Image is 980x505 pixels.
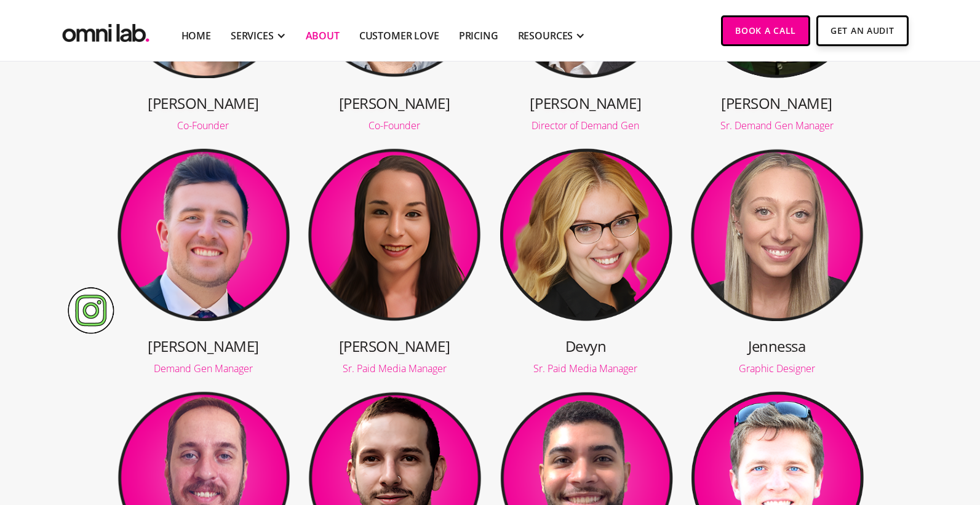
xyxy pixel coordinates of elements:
[307,93,482,113] h3: [PERSON_NAME]
[116,93,291,113] h3: [PERSON_NAME]
[690,336,864,356] h3: Jennessa
[231,28,274,43] div: SERVICES
[116,336,291,356] h3: [PERSON_NAME]
[60,15,152,46] img: Omni Lab: B2B SaaS Demand Generation Agency
[116,121,291,130] div: Co-Founder
[116,364,291,373] div: Demand Gen Manager
[918,446,980,505] iframe: Chat Widget
[690,121,864,130] div: Sr. Demand Gen Manager
[307,336,482,356] h3: [PERSON_NAME]
[721,15,810,46] a: Book a Call
[306,28,340,43] a: About
[498,121,673,130] div: Director of Demand Gen
[498,336,673,356] h3: Devyn
[816,15,908,46] a: Get An Audit
[690,93,864,113] h3: [PERSON_NAME]
[307,121,482,130] div: Co-Founder
[181,28,211,43] a: Home
[459,28,498,43] a: Pricing
[498,93,673,113] h3: [PERSON_NAME]
[518,28,573,43] div: RESOURCES
[690,364,864,373] div: Graphic Designer
[498,364,673,373] div: Sr. Paid Media Manager
[60,15,152,46] a: home
[307,364,482,373] div: Sr. Paid Media Manager
[359,28,439,43] a: Customer Love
